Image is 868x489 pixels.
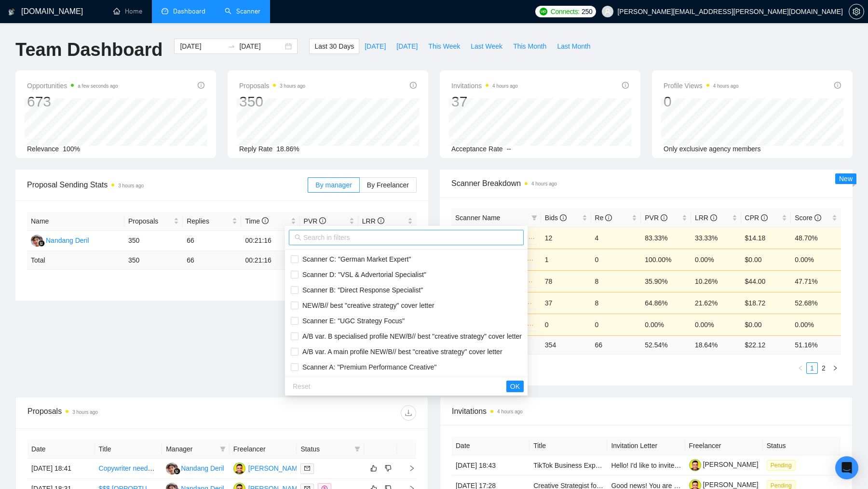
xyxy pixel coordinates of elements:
span: Relevance [27,145,59,153]
a: homeHome [113,7,142,15]
span: Scanner C: "German Market Expert" [298,255,411,263]
span: [DATE] [396,41,418,52]
span: Last Month [557,41,590,52]
td: 78 [541,270,591,292]
span: Scanner Name [455,214,500,222]
span: mail [304,465,310,471]
span: -- [507,145,511,153]
span: Manager [166,444,216,454]
td: 0.00% [691,314,741,335]
span: search [295,234,301,241]
td: 0 [591,314,641,335]
button: right [829,362,841,374]
button: dislike [382,463,394,474]
span: Proposals [128,216,172,226]
time: 4 hours ago [531,181,557,186]
h1: Team Dashboard [15,39,163,61]
button: setting [849,4,864,19]
a: NDNandang Deril [31,236,89,244]
span: filter [531,215,537,221]
button: OK [506,381,524,392]
td: TikTok Business Expert Consultant [529,455,607,476]
span: Bids [545,214,567,222]
td: 0.00% [791,249,841,270]
a: 2 [818,363,829,373]
span: info-circle [198,82,204,89]
td: 64.86% [641,292,691,314]
img: upwork-logo.png [540,8,547,15]
span: info-circle [661,214,667,221]
div: 37 [451,93,518,111]
span: This Week [428,41,460,52]
button: Last Week [465,39,508,54]
span: CPR [745,214,768,222]
span: 250 [582,6,592,17]
a: Pending [767,481,800,489]
span: 18.86% [276,145,299,153]
span: By manager [315,181,352,189]
div: 0 [664,93,739,111]
time: 4 hours ago [497,409,523,414]
td: 00:21:16 [241,251,299,270]
td: $18.72 [741,292,791,314]
td: 83.33% [641,227,691,249]
td: $ 22.12 [741,335,791,354]
img: ND [166,463,178,475]
span: 100% [63,145,80,153]
li: 1 [806,362,818,374]
th: Name [27,212,124,231]
input: End date [239,41,283,52]
span: info-circle [605,214,612,221]
td: 354 [541,335,591,354]
th: Title [95,440,163,459]
span: A/B var. B specialised profile NEW/B// best "creative strategy" cover letter [298,332,522,340]
button: [DATE] [359,39,391,54]
th: Replies [183,212,241,231]
span: filter [353,442,362,456]
span: Scanner A: "Premium Performance Creative" [298,363,436,371]
a: ML[PERSON_NAME] [233,464,304,472]
a: TikTok Business Expert Consultant [533,462,637,469]
span: filter [220,446,226,452]
time: 3 hours ago [280,83,305,89]
span: Proposals [239,80,305,92]
span: Replies [187,216,230,226]
button: Reset [289,381,314,392]
td: 12 [541,227,591,249]
a: Copywriter needed for landing page [99,464,206,472]
span: Scanner D: "VSL & Advertorial Specialist" [298,271,426,278]
a: setting [849,8,864,15]
td: 48.70% [791,227,841,249]
span: Time [245,217,268,225]
time: a few seconds ago [78,83,118,89]
span: Opportunities [27,80,118,92]
span: New [839,175,853,183]
button: This Month [508,39,552,54]
a: Pending [767,461,800,469]
li: Previous Page [795,362,806,374]
td: 35.90% [641,270,691,292]
span: dislike [385,464,392,472]
span: Scanner Breakdown [451,177,841,189]
span: right [401,465,415,472]
th: Freelancer [230,440,297,459]
time: 4 hours ago [492,83,518,89]
td: 21.62% [691,292,741,314]
td: $0.00 [741,249,791,270]
div: Proposals [27,405,222,421]
span: info-circle [319,217,326,224]
span: Status [300,444,351,454]
span: OK [510,381,520,392]
button: [DATE] [391,39,423,54]
li: Next Page [829,362,841,374]
span: left [798,365,803,371]
span: dashboard [162,8,168,14]
span: info-circle [410,82,417,89]
td: [DATE] 18:41 [27,459,95,479]
span: Invitations [452,405,841,417]
td: 0.00% [791,314,841,335]
td: 37 [541,292,591,314]
img: gigradar-bm.png [38,240,45,247]
span: info-circle [710,214,717,221]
